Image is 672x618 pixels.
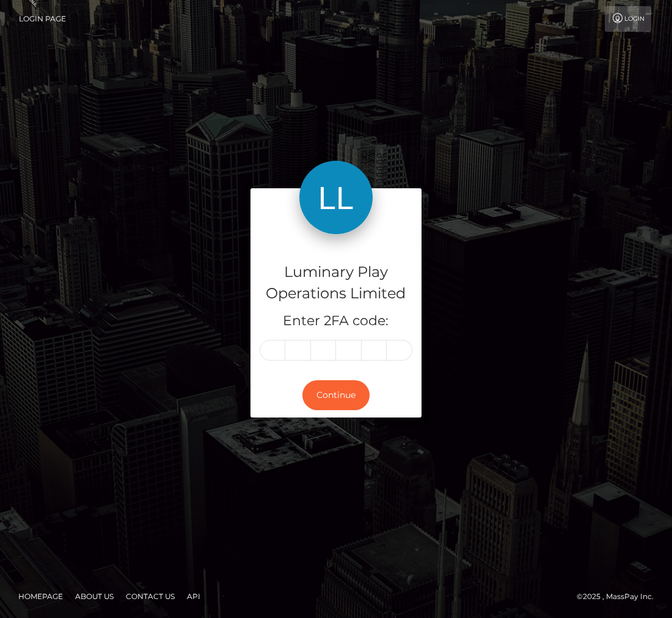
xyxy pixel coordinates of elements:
a: Contact Us [121,587,180,606]
img: Luminary Play Operations Limited [299,161,373,234]
a: Login Page [19,6,66,32]
button: Continue [302,380,370,410]
a: About Us [70,587,119,606]
a: API [182,587,205,606]
div: © 2025 , MassPay Inc. [577,590,663,603]
h5: Enter 2FA code: [260,312,412,331]
a: Homepage [13,587,68,606]
h4: Luminary Play Operations Limited [260,262,412,304]
a: Login [605,6,651,32]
